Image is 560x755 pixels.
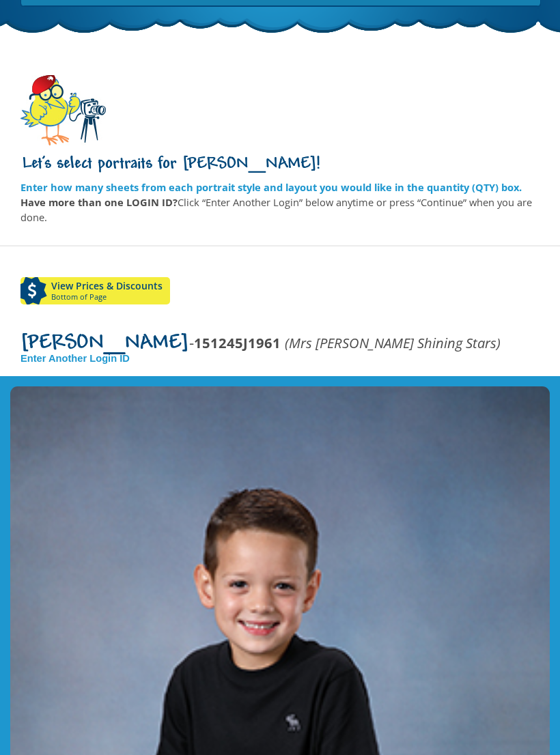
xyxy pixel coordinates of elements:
[20,195,540,225] p: Click “Enter Another Login” below anytime or press “Continue” when you are done.
[20,196,178,210] strong: Have more than one LOGIN ID?
[20,336,540,352] p: -
[20,181,522,195] strong: Enter how many sheets from each portrait style and layout you would like in the quantity (QTY) box.
[20,354,130,365] a: Enter Another Login ID
[20,76,106,146] img: camera-mascot
[20,278,170,305] a: View Prices & DiscountsBottom of Page
[20,156,540,175] h1: Let's select portraits for [PERSON_NAME]!
[20,333,189,355] span: [PERSON_NAME]
[285,334,501,353] em: (Mrs [PERSON_NAME] Shining Stars)
[194,334,281,353] strong: 151245J1961
[51,294,170,302] span: Bottom of Page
